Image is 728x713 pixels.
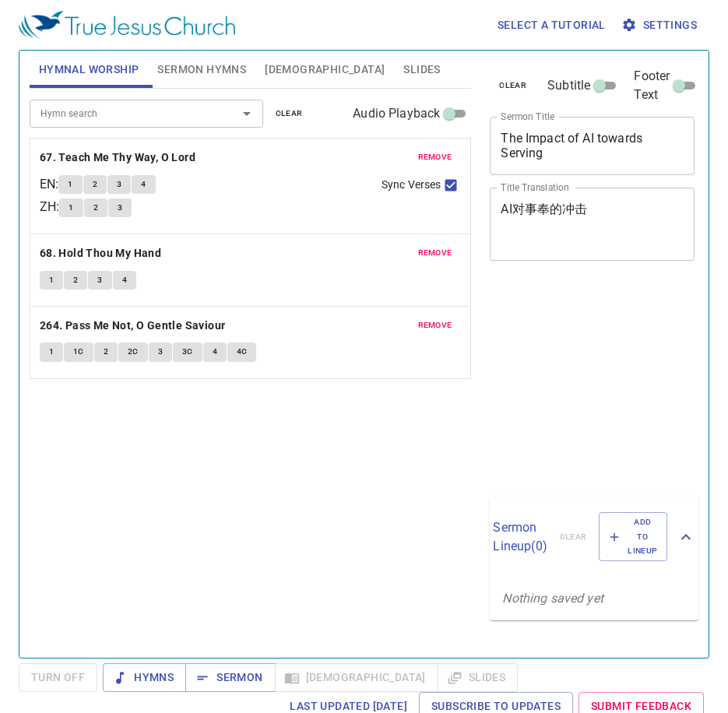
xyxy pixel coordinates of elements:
[493,518,547,556] p: Sermon Lineup ( 0 )
[49,273,54,287] span: 1
[547,76,590,95] span: Subtitle
[227,342,257,361] button: 4C
[40,316,228,335] button: 264. Pass Me Not, O Gentle Saviour
[266,104,312,123] button: clear
[84,198,107,217] button: 2
[624,16,697,35] span: Settings
[118,201,122,215] span: 3
[418,318,452,332] span: remove
[40,316,226,335] b: 264. Pass Me Not, O Gentle Saviour
[491,11,612,40] button: Select a tutorial
[40,148,199,167] button: 67. Teach Me Thy Way, O Lord
[118,342,148,361] button: 2C
[49,345,54,359] span: 1
[490,76,536,95] button: clear
[198,668,262,687] span: Sermon
[276,107,303,121] span: clear
[173,342,202,361] button: 3C
[117,177,121,191] span: 3
[618,11,703,40] button: Settings
[40,342,63,361] button: 1
[113,271,136,290] button: 4
[499,79,526,93] span: clear
[122,273,127,287] span: 4
[97,273,102,287] span: 3
[73,345,84,359] span: 1C
[93,201,98,215] span: 2
[599,512,667,561] button: Add to Lineup
[490,497,698,577] div: Sermon Lineup(0)clearAdd to Lineup
[634,67,670,104] span: Footer Text
[40,198,59,216] p: ZH :
[403,60,440,79] span: Slides
[502,591,603,606] i: Nothing saved yet
[158,345,163,359] span: 3
[40,175,58,194] p: EN :
[115,668,174,687] span: Hymns
[59,198,83,217] button: 1
[409,316,462,335] button: remove
[382,177,441,193] span: Sync Verses
[40,271,63,290] button: 1
[68,177,72,191] span: 1
[103,663,186,692] button: Hymns
[19,11,235,39] img: True Jesus Church
[501,202,684,246] textarea: AI对事奉的冲击
[83,175,107,194] button: 2
[236,103,258,125] button: Open
[141,177,146,191] span: 4
[409,148,462,167] button: remove
[149,342,172,361] button: 3
[94,342,118,361] button: 2
[93,177,97,191] span: 2
[40,148,195,167] b: 67. Teach Me Thy Way, O Lord
[182,345,193,359] span: 3C
[40,244,164,263] button: 68. Hold Thou My Hand
[185,663,275,692] button: Sermon
[107,175,131,194] button: 3
[104,345,108,359] span: 2
[128,345,139,359] span: 2C
[73,273,78,287] span: 2
[40,244,161,263] b: 68. Hold Thou My Hand
[237,345,248,359] span: 4C
[353,104,440,123] span: Audio Playback
[203,342,227,361] button: 4
[265,60,385,79] span: [DEMOGRAPHIC_DATA]
[418,246,452,260] span: remove
[64,342,93,361] button: 1C
[501,131,684,160] textarea: The Impact of AI towards Serving
[213,345,217,359] span: 4
[64,271,87,290] button: 2
[157,60,246,79] span: Sermon Hymns
[108,198,132,217] button: 3
[418,150,452,164] span: remove
[409,244,462,262] button: remove
[498,16,606,35] span: Select a tutorial
[484,277,656,491] iframe: from-child
[39,60,139,79] span: Hymnal Worship
[58,175,82,194] button: 1
[88,271,111,290] button: 3
[609,515,657,558] span: Add to Lineup
[69,201,73,215] span: 1
[132,175,155,194] button: 4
